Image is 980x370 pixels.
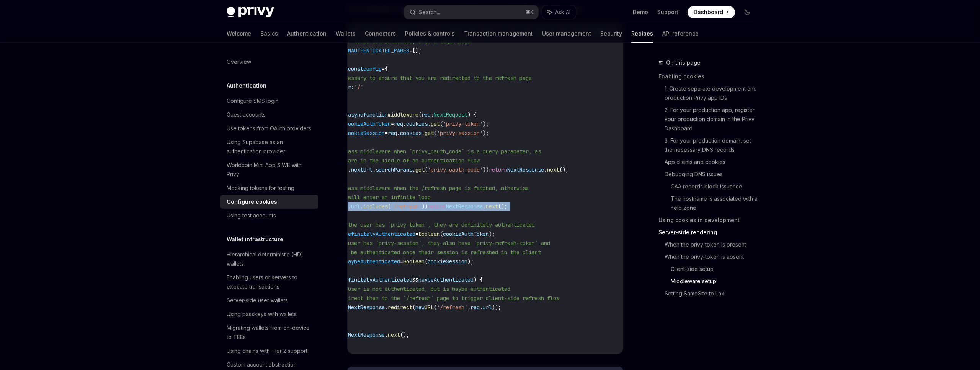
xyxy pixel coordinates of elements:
div: Using Supabase as an authentication provider [227,138,314,156]
span: . [544,166,547,173]
a: Use tokens from OAuth providers [220,122,318,135]
a: Using Supabase as an authentication provider [220,135,318,158]
span: . [403,120,406,127]
span: get [431,120,440,127]
div: Use tokens from OAuth providers [227,124,311,133]
span: ); [467,258,474,265]
span: On this page [666,58,701,67]
a: Hierarchical deterministic (HD) wallets [220,248,318,271]
a: Enabling users or servers to execute transactions [220,271,318,294]
span: . [412,166,415,173]
span: = [391,120,394,127]
a: Debugging DNS issues [665,168,759,180]
a: API reference [662,24,699,43]
span: , [467,304,470,311]
span: = [385,130,388,136]
span: // we will enter an infinite loop [330,194,431,201]
button: Toggle dark mode [741,6,753,18]
span: 'privy_oauth_code' [428,166,483,173]
div: Enabling users or servers to execute transactions [227,273,314,291]
span: UNAUTHENTICATED_PAGES [345,47,409,54]
a: Worldcoin Mini App SIWE with Privy [220,158,318,181]
span: Ask AI [555,8,570,16]
a: Recipes [631,24,653,43]
a: 2. For your production app, register your production domain in the Privy Dashboard [665,104,759,135]
a: Wallets [336,24,356,43]
span: req [421,111,431,118]
span: )) [483,166,489,173]
span: . [397,130,400,136]
span: get [415,166,425,173]
span: return [489,166,507,173]
span: // may be authenticated once their session is refreshed in the client [330,249,541,256]
span: redirect [388,304,412,311]
a: App clients and cookies [665,156,759,168]
span: cookies [406,120,428,127]
span: function [363,111,388,118]
span: // If the user has `privy-token`, they are definitely authenticated [330,221,535,228]
span: ( [440,230,443,237]
a: Transaction management [464,24,533,43]
div: Using test accounts [227,211,276,220]
span: definitelyAuthenticated [342,276,412,283]
span: // Bypass middleware when `privy_oauth_code` is a query parameter, as [330,148,541,155]
div: Using chains with Tier 2 support [227,346,307,355]
a: Server-side user wallets [220,294,318,307]
span: . [348,166,351,173]
span: NextResponse [507,166,544,173]
span: && [412,276,418,283]
span: Dashboard [694,8,723,16]
span: NextResponse [348,331,385,338]
button: Search...⌘K [404,5,538,19]
span: NextResponse [348,304,385,311]
a: Migrating wallets from on-device to TEEs [220,321,318,344]
span: cookieAuthToken [345,120,391,127]
span: : [431,111,434,118]
a: Dashboard [688,6,735,18]
span: definitelyAuthenticated [345,230,415,237]
span: config [363,65,382,72]
span: get [425,130,434,136]
span: nextUrl [351,166,372,173]
span: url [351,203,360,210]
a: Setting SameSite to Lax [665,287,759,300]
span: ( [425,258,428,265]
span: middleware [388,111,418,118]
a: When the privy-token is absent [665,251,759,263]
span: maybeAuthenticated [418,276,474,283]
span: async [348,111,363,118]
a: Authentication [287,24,327,43]
a: 3. For your production domain, set the necessary DNS records [665,135,759,156]
span: // If user is not authenticated, but is maybe authenticated [330,286,510,292]
span: ( [434,130,437,136]
span: // we are in the middle of an authentication flow [330,157,480,164]
span: next [486,203,498,210]
span: maybeAuthenticated [345,258,400,265]
div: Server-side user wallets [227,296,288,305]
span: . [421,130,425,136]
span: ( [425,166,428,173]
span: . [372,166,376,173]
span: // redirect them to the `/refresh` page to trigger client-side refresh flow [330,295,559,302]
span: . [348,203,351,210]
span: searchParams [376,166,412,173]
span: // necessary to ensure that you are redirected to the refresh page [330,75,532,81]
span: req [394,120,403,127]
span: ); [483,120,489,127]
span: ⌘ K [526,9,534,15]
a: CAA records block issuance [671,180,759,193]
span: cookies [400,130,421,136]
span: (); [400,331,409,338]
h5: Wallet infrastructure [227,235,283,244]
span: = [382,65,385,72]
a: Using test accounts [220,209,318,222]
span: req [470,304,480,311]
h5: Authentication [227,81,266,90]
div: Migrating wallets from on-device to TEEs [227,323,314,342]
span: . [483,203,486,210]
span: new [415,304,425,311]
a: Security [600,24,622,43]
a: 1. Create separate development and production Privy app IDs [665,83,759,104]
span: )) [421,203,428,210]
a: Configure SMS login [220,94,318,108]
